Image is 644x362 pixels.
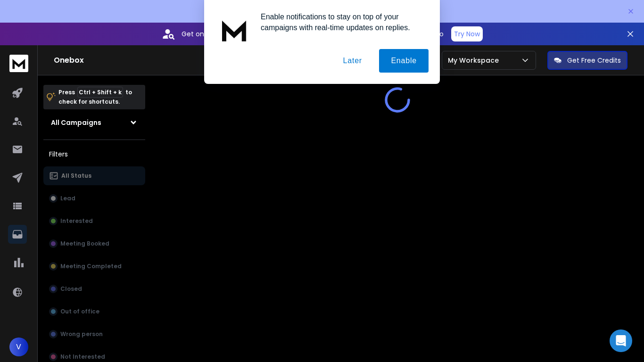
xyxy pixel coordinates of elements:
img: notification icon [215,11,253,49]
button: All Campaigns [43,113,145,132]
button: Enable [379,49,429,73]
div: Open Intercom Messenger [610,329,632,352]
p: Press to check for shortcuts. [58,88,132,107]
button: Later [331,49,373,73]
h1: All Campaigns [51,118,101,127]
button: V [9,337,28,356]
span: Ctrl + Shift + k [77,87,123,98]
div: Enable notifications to stay on top of your campaigns with real-time updates on replies. [253,11,429,33]
h3: Filters [43,148,145,161]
